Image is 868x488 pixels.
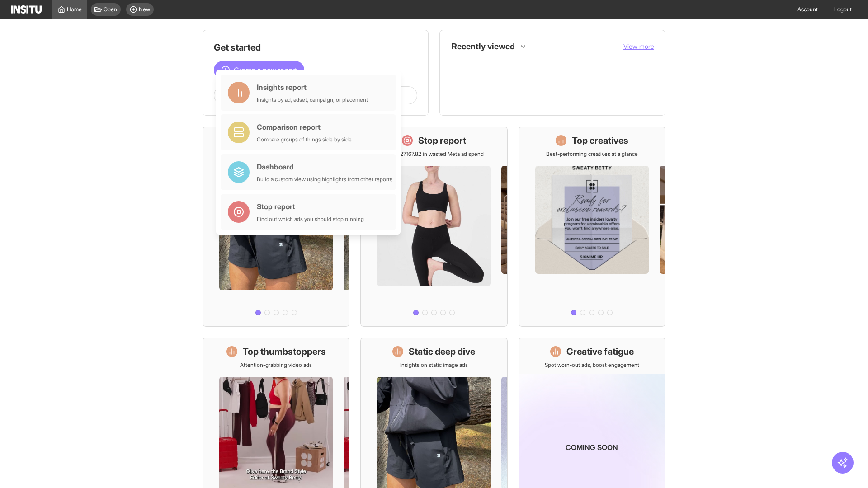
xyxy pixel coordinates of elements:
button: View more [623,42,654,51]
span: Create a new report [234,65,297,75]
h1: Get started [214,41,417,54]
div: Dashboard [257,161,392,172]
p: Save £27,167.82 in wasted Meta ad spend [384,150,484,158]
span: Home [67,6,82,13]
span: Open [104,6,117,13]
div: Stop report [257,201,364,212]
h1: Top creatives [572,134,628,147]
a: What's live nowSee all active ads instantly [203,127,349,327]
a: Top creativesBest-performing creatives at a glance [519,127,665,327]
span: View more [623,42,654,50]
h1: Static deep dive [409,345,475,358]
h1: Stop report [418,134,466,147]
h1: Top thumbstoppers [243,345,326,358]
span: New [139,6,150,13]
div: Compare groups of things side by side [257,136,352,143]
button: Create a new report [214,61,304,79]
div: Insights by ad, adset, campaign, or placement [257,96,368,103]
a: Stop reportSave £27,167.82 in wasted Meta ad spend [360,127,507,327]
p: Best-performing creatives at a glance [546,150,638,158]
div: Insights report [257,82,368,93]
p: Attention-grabbing video ads [240,361,312,369]
div: Comparison report [257,122,352,132]
div: Build a custom view using highlights from other reports [257,176,392,183]
div: Find out which ads you should stop running [257,216,364,223]
img: Logo [11,5,42,14]
p: Insights on static image ads [400,361,468,369]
